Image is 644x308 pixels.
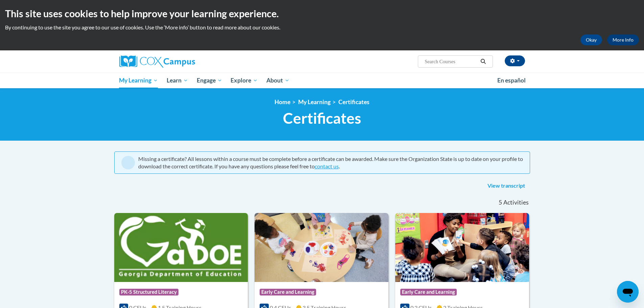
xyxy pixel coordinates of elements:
[275,98,290,105] a: Home
[424,57,478,66] input: Search Courses
[119,289,178,295] span: PK-5 Structured Literacy
[315,163,339,169] a: contact us
[192,73,226,88] a: Engage
[499,199,502,206] span: 5
[119,55,248,68] a: Cox Campus
[497,77,526,84] span: En español
[283,109,361,127] span: Certificates
[114,213,248,282] img: Course Logo
[607,34,639,45] a: More Info
[580,34,602,45] button: Okay
[5,7,639,20] h2: This site uses cookies to help improve your learning experience.
[260,289,316,295] span: Early Care and Learning
[395,213,529,282] img: Course Logo
[119,76,158,85] span: My Learning
[298,98,331,105] a: My Learning
[478,57,488,66] button: Search
[482,181,530,191] a: View transcript
[226,73,262,88] a: Explore
[119,55,195,68] img: Cox Campus
[505,55,525,66] button: Account Settings
[255,213,388,282] img: Course Logo
[5,24,639,31] p: By continuing to use the site you agree to our use of cookies. Use the ‘More info’ button to read...
[109,73,535,88] div: Main menu
[231,76,258,85] span: Explore
[266,76,289,85] span: About
[162,73,192,88] a: Learn
[503,199,529,206] span: Activities
[262,73,294,88] a: About
[493,73,530,88] a: En español
[197,76,222,85] span: Engage
[115,73,163,88] a: My Learning
[167,76,188,85] span: Learn
[138,155,523,170] div: Missing a certificate? All lessons within a course must be complete before a certificate can be a...
[338,98,369,105] a: Certificates
[400,289,457,295] span: Early Care and Learning
[617,281,639,303] iframe: Button to launch messaging window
